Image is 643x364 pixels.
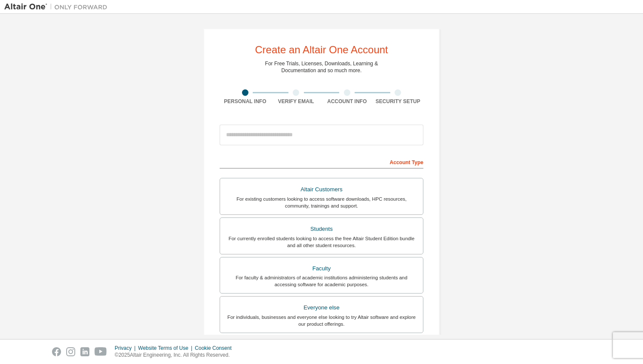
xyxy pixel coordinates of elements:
[80,347,89,356] img: linkedin.svg
[138,345,195,352] div: Website Terms of Use
[225,223,418,235] div: Students
[115,345,138,352] div: Privacy
[225,314,418,327] div: For individuals, businesses and everyone else looking to try Altair software and explore our prod...
[4,3,112,11] img: Altair One
[220,155,423,168] div: Account Type
[225,263,418,275] div: Faculty
[52,347,61,356] img: facebook.svg
[195,345,236,352] div: Cookie Consent
[225,184,418,196] div: Altair Customers
[373,98,424,105] div: Security Setup
[255,45,388,55] div: Create an Altair One Account
[271,98,322,105] div: Verify Email
[220,98,271,105] div: Personal Info
[115,352,237,359] p: © 2025 Altair Engineering, Inc. All Rights Reserved.
[321,98,373,105] div: Account Info
[265,60,378,74] div: For Free Trials, Licenses, Downloads, Learning & Documentation and so much more.
[225,196,418,209] div: For existing customers looking to access software downloads, HPC resources, community, trainings ...
[225,235,418,249] div: For currently enrolled students looking to access the free Altair Student Edition bundle and all ...
[66,347,75,356] img: instagram.svg
[95,347,107,356] img: youtube.svg
[225,274,418,288] div: For faculty & administrators of academic institutions administering students and accessing softwa...
[225,302,418,314] div: Everyone else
